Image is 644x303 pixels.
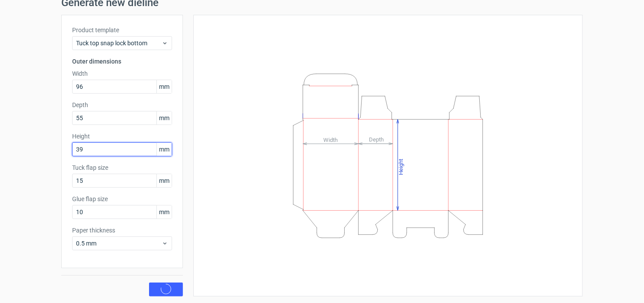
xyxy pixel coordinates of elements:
[72,132,172,141] label: Height
[72,101,172,109] label: Depth
[72,26,172,34] label: Product template
[72,226,172,235] label: Paper thickness
[72,163,172,172] label: Tuck flap size
[369,136,384,143] tspan: Depth
[156,205,172,219] span: mm
[72,57,172,66] h3: Outer dimensions
[76,239,162,248] span: 0.5 mm
[323,136,338,143] tspan: Width
[72,195,172,203] label: Glue flap size
[156,143,172,156] span: mm
[72,69,172,78] label: Width
[156,111,172,125] span: mm
[156,174,172,187] span: mm
[398,158,404,175] tspan: Height
[156,80,172,93] span: mm
[76,39,162,47] span: Tuck top snap lock bottom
